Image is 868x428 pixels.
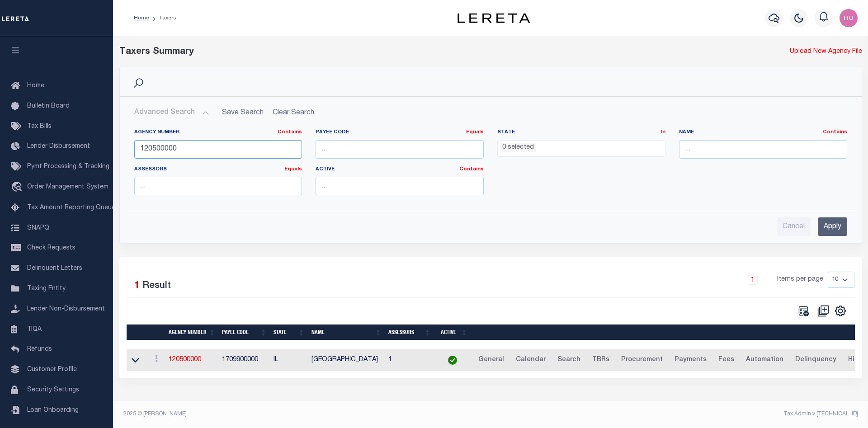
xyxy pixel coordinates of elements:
[385,349,434,372] td: 1
[308,349,385,372] td: [GEOGRAPHIC_DATA]
[27,83,44,89] span: Home
[218,325,270,340] th: Payee Code: activate to sort column ascending
[316,140,484,159] input: ...
[27,205,115,211] span: Tax Amount Reporting Queue
[308,325,385,340] th: Name: activate to sort column ascending
[790,47,862,57] a: Upload New Agency File
[270,325,308,340] th: State: activate to sort column ascending
[149,14,176,22] li: Taxers
[134,166,302,174] label: Assessors
[134,104,209,122] button: Advanced Search
[27,346,52,353] span: Refunds
[27,143,90,150] span: Lender Disbursement
[27,265,82,272] span: Delinquent Letters
[474,353,508,367] a: General
[134,177,302,195] input: ...
[553,353,585,367] a: Search
[714,353,738,367] a: Fees
[27,225,49,231] span: SNAPQ
[823,130,847,135] a: Contains
[119,45,673,59] div: Taxers Summary
[679,140,847,159] input: ...
[316,177,484,195] input: ...
[27,184,108,190] span: Order Management System
[588,353,613,367] a: TBRs
[617,353,667,367] a: Procurement
[434,325,471,340] th: Active: activate to sort column ascending
[27,123,52,130] span: Tax Bills
[679,129,847,136] label: Name
[169,357,201,363] a: 120500000
[818,217,847,236] input: Apply
[458,13,530,23] img: logo-dark.svg
[791,353,840,367] a: Delinquency
[27,407,79,414] span: Loan Onboarding
[165,325,218,340] th: Agency Number: activate to sort column ascending
[27,164,109,170] span: Pymt Processing & Tracking
[27,245,75,251] span: Check Requests
[840,9,858,27] img: svg+xml;base64,PHN2ZyB4bWxucz0iaHR0cDovL3d3dy53My5vcmcvMjAwMC9zdmciIHBvaW50ZXItZXZlbnRzPSJub25lIi...
[385,325,434,340] th: Assessors: activate to sort column ascending
[270,349,308,372] td: IL
[670,353,711,367] a: Payments
[134,15,149,21] a: Home
[27,387,79,393] span: Security Settings
[459,167,484,172] a: Contains
[748,275,758,285] a: 1
[777,275,823,285] span: Items per page
[27,367,77,373] span: Customer Profile
[142,279,171,293] label: Result
[497,410,858,418] div: Tax Admin v.[TECHNICAL_ID]
[134,281,140,291] span: 1
[512,353,550,367] a: Calendar
[448,356,457,365] img: check-icon-green.svg
[27,306,105,312] span: Lender Non-Disbursement
[284,167,302,172] a: Equals
[497,129,665,136] label: State
[27,103,70,109] span: Bulletin Board
[218,349,270,372] td: 1709900000
[466,130,484,135] a: Equals
[27,286,66,292] span: Taxing Entity
[117,410,491,418] div: 2025 © [PERSON_NAME].
[278,130,302,135] a: Contains
[777,217,811,236] input: Cancel
[134,129,302,136] label: Agency Number
[316,129,484,136] label: Payee Code
[661,130,665,135] a: In
[742,353,788,367] a: Automation
[500,143,536,153] li: 0 selected
[11,182,25,193] i: travel_explore
[316,166,484,174] label: Active
[134,140,302,159] input: ...
[27,326,42,332] span: TIQA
